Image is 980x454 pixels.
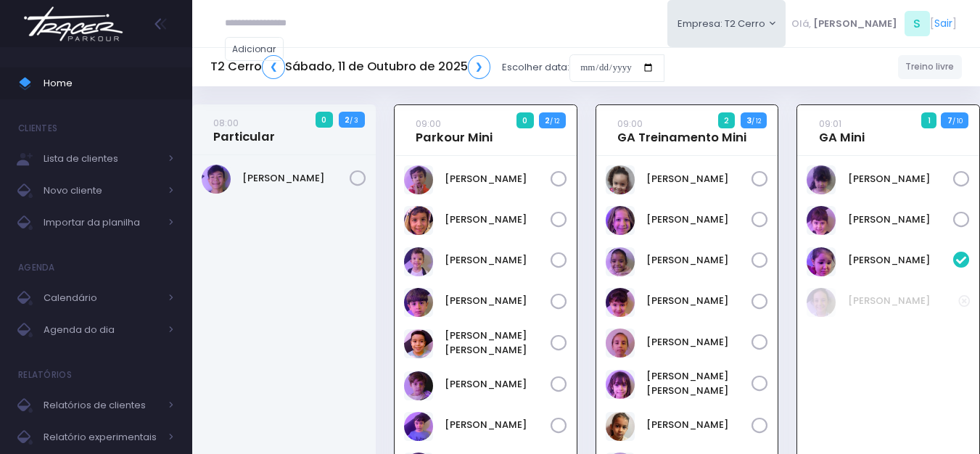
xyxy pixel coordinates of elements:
[445,253,551,268] a: [PERSON_NAME]
[445,172,551,186] a: [PERSON_NAME]
[934,16,952,31] a: Sair
[606,165,635,194] img: Antonella sousa bertanha
[225,37,284,61] a: Adicionar
[18,253,55,282] h4: Agenda
[210,55,490,79] h5: T2 Cerro Sábado, 11 de Outubro de 2025
[952,117,963,125] small: / 10
[445,212,551,227] a: [PERSON_NAME]
[786,7,962,40] div: [ ]
[848,253,954,268] a: [PERSON_NAME]
[44,213,160,232] span: Importar da planilha
[606,247,635,276] img: Helena Maciel dos Santos
[848,172,954,186] a: [PERSON_NAME]
[445,377,551,392] a: [PERSON_NAME]
[646,418,752,432] a: [PERSON_NAME]
[848,294,959,308] a: [PERSON_NAME]
[44,74,174,93] span: Home
[18,360,72,389] h4: Relatórios
[606,288,635,317] img: Isabela Araújo Girotto
[606,206,635,235] img: Beatriz Giometti
[550,117,559,125] small: / 12
[752,117,761,125] small: / 12
[807,247,836,276] img: Beatriz Gelber de Azevedo
[445,294,551,308] a: [PERSON_NAME]
[905,11,930,36] span: S
[921,112,936,128] span: 1
[646,172,752,186] a: [PERSON_NAME]
[819,116,865,145] a: 09:01GA Mini
[44,321,160,339] span: Agenda do dia
[606,329,635,358] img: Laura Oliveira Alves
[404,206,433,235] img: Bento Oliveira da Costa
[646,294,752,308] a: [PERSON_NAME]
[213,115,275,144] a: 08:00Particular
[617,117,643,131] small: 09:00
[606,370,635,399] img: Luna de Barros Guerinaud
[445,418,551,432] a: [PERSON_NAME]
[404,288,433,317] img: Gustavo Braga Janeiro Antunes
[18,114,57,143] h4: Clientes
[947,115,952,126] strong: 7
[416,116,493,145] a: 09:00Parkour Mini
[350,116,358,125] small: / 3
[242,171,350,186] a: [PERSON_NAME]
[202,165,231,194] img: Albert Hong
[646,253,752,268] a: [PERSON_NAME]
[468,55,491,79] a: ❯
[646,335,752,350] a: [PERSON_NAME]
[210,51,664,84] div: Escolher data:
[44,149,160,168] span: Lista de clientes
[807,165,836,194] img: Isabela Sanseverino Curvo Candido Lima
[646,212,752,227] a: [PERSON_NAME]
[213,116,239,130] small: 08:00
[404,165,433,194] img: Benjamin Franco
[807,288,836,317] img: Helena de Oliveira Mendonça
[316,112,333,128] span: 0
[445,329,551,357] a: [PERSON_NAME] [PERSON_NAME]
[44,181,160,200] span: Novo cliente
[516,112,534,128] span: 0
[813,17,897,31] span: [PERSON_NAME]
[791,17,811,31] span: Olá,
[819,117,841,131] small: 09:01
[718,112,736,128] span: 2
[617,116,746,145] a: 09:00GA Treinamento Mini
[44,396,160,415] span: Relatórios de clientes
[404,412,433,441] img: Lucas Pesciallo
[404,371,433,400] img: Lorenzo Monte
[404,247,433,276] img: Gabriel Afonso Frisch
[416,117,441,131] small: 09:00
[44,428,160,447] span: Relatório experimentais
[746,115,752,126] strong: 3
[404,329,433,358] img: Leonardo Ito Bueno Ramos
[646,369,752,397] a: [PERSON_NAME] [PERSON_NAME]
[345,114,350,125] strong: 2
[545,115,550,126] strong: 2
[898,55,963,79] a: Treino livre
[44,289,160,308] span: Calendário
[848,212,954,227] a: [PERSON_NAME]
[807,206,836,235] img: Laura Ximenes Zanini
[606,412,635,441] img: Maya Chinellato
